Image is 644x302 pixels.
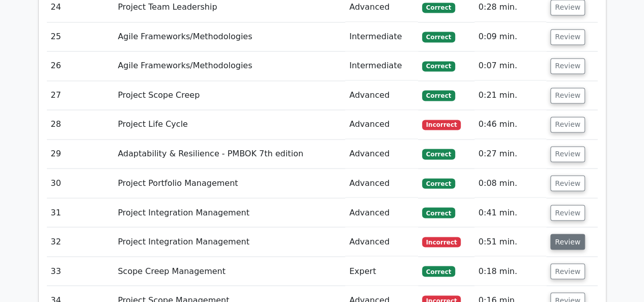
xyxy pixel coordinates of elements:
td: Scope Creep Management [114,257,345,286]
td: Expert [345,257,418,286]
button: Review [550,29,585,45]
span: Correct [422,178,455,188]
td: 25 [47,22,114,51]
td: 0:51 min. [474,227,547,256]
td: Advanced [345,198,418,227]
td: 0:18 min. [474,257,547,286]
td: 0:46 min. [474,110,547,139]
td: Agile Frameworks/Methodologies [114,51,345,80]
button: Review [550,175,585,191]
td: Project Life Cycle [114,110,345,139]
td: 0:07 min. [474,51,547,80]
td: Intermediate [345,22,418,51]
td: 0:08 min. [474,169,547,198]
button: Review [550,205,585,221]
span: Incorrect [422,120,461,130]
button: Review [550,58,585,74]
span: Incorrect [422,237,461,247]
button: Review [550,117,585,132]
td: Advanced [345,227,418,256]
td: Agile Frameworks/Methodologies [114,22,345,51]
td: Adaptability & Resilience - PMBOK 7th edition [114,140,345,169]
td: Project Integration Management [114,227,345,256]
td: Advanced [345,169,418,198]
td: 31 [47,198,114,227]
td: 0:27 min. [474,140,547,169]
span: Correct [422,149,455,159]
td: 0:21 min. [474,81,547,110]
span: Correct [422,32,455,42]
span: Correct [422,90,455,100]
td: Advanced [345,81,418,110]
button: Review [550,146,585,162]
td: Advanced [345,110,418,139]
td: 29 [47,140,114,169]
span: Correct [422,207,455,217]
td: 30 [47,169,114,198]
td: Advanced [345,140,418,169]
button: Review [550,263,585,279]
td: 28 [47,110,114,139]
td: Project Integration Management [114,198,345,227]
td: 27 [47,81,114,110]
span: Correct [422,3,455,13]
td: Project Scope Creep [114,81,345,110]
td: 26 [47,51,114,80]
td: 0:41 min. [474,198,547,227]
td: Project Portfolio Management [114,169,345,198]
button: Review [550,88,585,103]
td: 33 [47,257,114,286]
button: Review [550,234,585,250]
span: Correct [422,61,455,71]
td: Intermediate [345,51,418,80]
span: Correct [422,266,455,276]
td: 0:09 min. [474,22,547,51]
td: 32 [47,227,114,256]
